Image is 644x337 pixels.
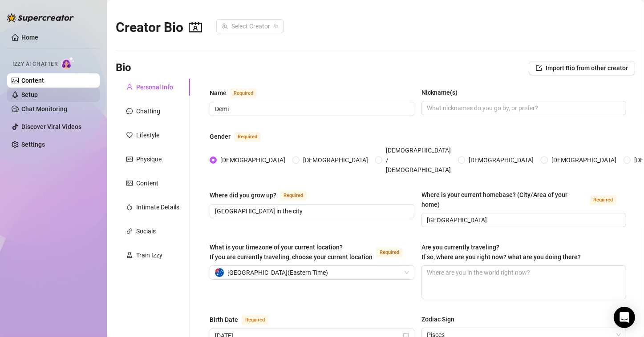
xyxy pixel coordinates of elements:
div: Train Izzy [136,250,162,260]
a: Settings [21,141,45,148]
span: Izzy AI Chatter [12,60,57,68]
span: fire [126,204,133,210]
button: Import Bio from other creator [529,61,635,75]
label: Gender [210,131,271,142]
span: user [126,84,133,90]
div: Intimate Details [136,202,179,212]
img: AI Chatter [61,56,75,69]
img: au [215,268,224,277]
span: [DEMOGRAPHIC_DATA] [465,155,537,165]
div: Lifestyle [136,130,159,140]
label: Birth Date [210,314,278,325]
div: Physique [136,154,162,164]
a: Content [21,77,44,84]
input: Name [215,104,407,114]
span: [GEOGRAPHIC_DATA] ( Eastern Time ) [227,266,328,279]
div: Where did you grow up? [210,190,276,200]
span: import [536,65,542,71]
div: Birth Date [210,315,238,325]
label: Where is your current homebase? (City/Area of your home) [421,190,626,209]
span: Are you currently traveling? If so, where are you right now? what are you doing there? [421,244,581,261]
span: [DEMOGRAPHIC_DATA] [300,155,372,165]
span: Required [590,195,616,205]
input: Where did you grow up? [215,206,407,216]
label: Nickname(s) [421,88,464,97]
input: Nickname(s) [427,103,619,113]
span: experiment [126,252,133,258]
span: picture [126,180,133,186]
div: Zodiac Sign [421,314,454,324]
div: Nickname(s) [421,88,458,97]
span: contacts [189,20,202,34]
label: Where did you grow up? [210,190,316,201]
span: link [126,228,133,234]
span: What is your timezone of your current location? If you are currently traveling, choose your curre... [210,244,373,261]
span: idcard [126,156,133,162]
span: [DEMOGRAPHIC_DATA] [548,155,620,165]
span: [DEMOGRAPHIC_DATA] / [DEMOGRAPHIC_DATA] [382,145,454,175]
div: Open Intercom Messenger [614,307,635,328]
div: Chatting [136,106,160,116]
span: Import Bio from other creator [546,64,628,72]
div: Name [210,88,227,98]
span: Required [230,88,257,98]
span: Required [376,248,403,257]
a: Home [21,34,38,41]
label: Name [210,88,267,98]
input: Where is your current homebase? (City/Area of your home) [427,215,619,225]
a: Discover Viral Videos [21,123,81,130]
div: Personal Info [136,82,173,92]
span: [DEMOGRAPHIC_DATA] [217,155,289,165]
a: Chat Monitoring [21,105,67,112]
img: logo-BBDzfeDw.svg [7,13,74,22]
h3: Bio [116,61,131,75]
span: Required [280,191,307,201]
div: Content [136,178,158,188]
span: team [273,24,279,29]
span: Required [242,315,268,325]
h2: Creator Bio [116,19,202,36]
div: Socials [136,226,156,236]
label: Zodiac Sign [421,314,461,324]
span: Required [234,132,261,142]
span: heart [126,132,133,138]
div: Gender [210,132,231,141]
div: Where is your current homebase? (City/Area of your home) [421,190,586,209]
a: Setup [21,91,38,98]
span: message [126,108,133,114]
